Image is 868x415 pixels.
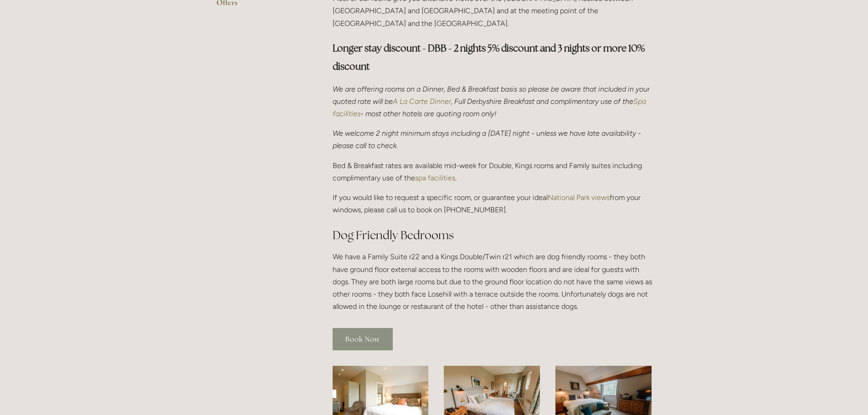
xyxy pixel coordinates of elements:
a: Book Now [333,328,393,350]
a: A La Carte Dinner [393,97,451,106]
a: National Park views [548,193,610,202]
em: - most other hotels are quoting room only! [360,109,497,118]
em: , Full Derbyshire Breakfast and complimentary use of the [451,97,633,106]
p: We have a Family Suite r22 and a Kings Double/Twin r21 which are dog friendly rooms - they both h... [333,251,652,313]
em: We are offering rooms on a Dinner, Bed & Breakfast basis so please be aware that included in your... [333,85,652,106]
em: We welcome 2 night minimum stays including a [DATE] night - unless we have late availability - pl... [333,129,643,150]
p: If you would like to request a specific room, or guarantee your ideal from your windows, please c... [333,191,652,216]
strong: Longer stay discount - DBB - 2 nights 5% discount and 3 nights or more 10% discount [333,42,647,72]
h2: Dog Friendly Bedrooms [333,227,652,243]
a: spa facilities [415,174,455,182]
p: Bed & Breakfast rates are available mid-week for Double, Kings rooms and Family suites including ... [333,159,652,184]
